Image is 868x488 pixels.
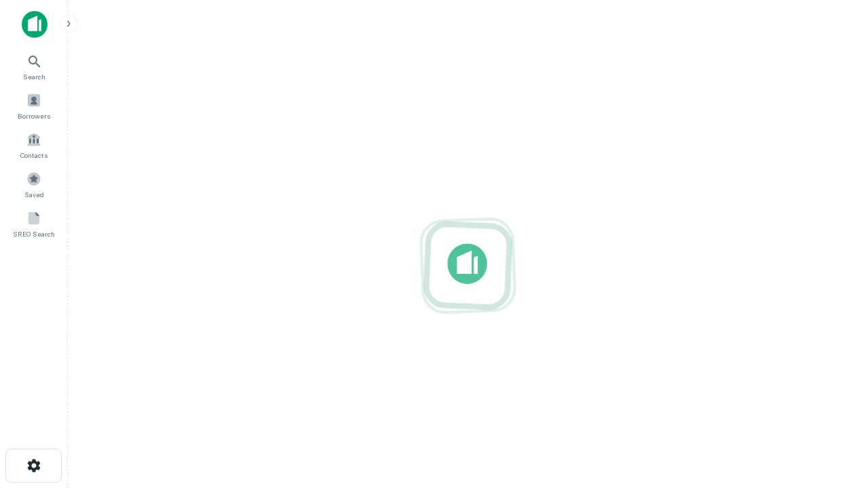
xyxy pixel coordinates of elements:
a: SREO Search [4,205,64,242]
iframe: Chat Widget [800,336,868,401]
span: Search [23,71,45,82]
span: Contacts [20,150,47,161]
a: Search [4,48,64,85]
span: Saved [24,189,44,200]
span: Borrowers [18,110,50,121]
span: SREO Search [13,228,55,239]
a: Borrowers [4,87,64,124]
img: capitalize-icon.png [22,11,47,38]
a: Saved [4,166,64,203]
a: Contacts [4,127,64,163]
